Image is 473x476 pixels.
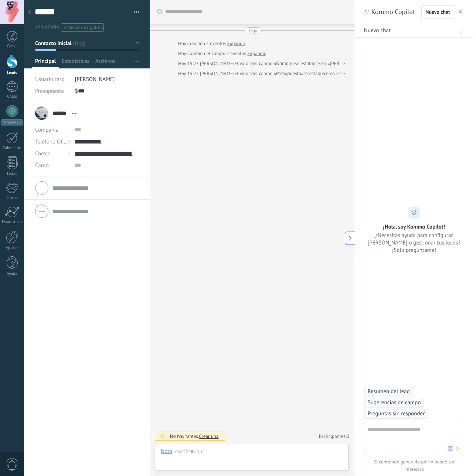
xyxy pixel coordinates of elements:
div: Listas [1,172,23,176]
button: Correo [35,148,51,159]
h2: ¡Hola, soy Kommo Copilot! [383,223,445,230]
button: Nuevo chat [421,5,454,18]
span: Resumen del lead [368,388,410,395]
span: Sugerencias de campo [368,399,421,406]
span: Preguntas sin responder [368,410,425,418]
span: [PERSON_NAME] [75,76,115,83]
span: 0 [347,433,349,439]
div: Leads [1,71,23,75]
a: Expandir [227,40,245,47]
span: Correo [35,150,51,157]
div: Estadísticas [1,220,23,225]
span: Principal [35,58,56,68]
div: Calendario [1,146,23,151]
div: Hoy 15:27 [178,70,200,77]
div: Creación: [178,40,245,47]
span: El valor del campo «Presupuesto» [234,70,303,77]
span: 2 eventos [206,40,226,47]
div: Cambio del campo: [178,50,266,57]
span: #1147494 [35,24,59,31]
span: Cargo [35,163,49,168]
div: Hoy 15:27 [178,60,200,67]
span: El contenido generado por IA puede ser impreciso [364,458,464,473]
span: Carlos Melgoza Gutiérrez [200,70,234,77]
a: Participantes:0 [319,433,349,439]
div: Usuario resp. [35,73,69,85]
div: Panel [1,44,23,49]
div: Chats [1,94,23,99]
span: Usuario resp. [35,76,66,83]
span: se establece en «[PERSON_NAME]» [295,60,367,67]
span: Nuevo chat [364,27,391,34]
button: Sugerencias de campo [364,398,424,408]
button: Preguntas sin responder [364,409,428,419]
span: Teléfono Oficina [35,138,74,145]
span: : [172,448,173,455]
div: Compañía [35,124,69,136]
span: 2 eventos [227,50,246,57]
span: #agregar etiquetas [64,25,103,30]
div: Presupuesto [35,85,69,97]
div: No hay tareas. [170,433,219,439]
span: Carlos Melgoza Gutiérrez [200,60,234,67]
div: WhatsApp [1,119,23,126]
div: Ajustes [1,246,23,250]
div: Ayuda [1,271,23,276]
span: se establece en «169» [303,70,348,77]
span: Nuevo chat [425,9,450,14]
span: Archivos [95,58,115,68]
button: Teléfono Oficina [35,136,69,148]
span: Crear una [199,433,218,439]
button: Resumen del lead [364,387,413,396]
div: Hoy [178,50,187,57]
span: Presupuesto [35,88,64,95]
span: Estadísticas [62,58,89,68]
a: Expandir [248,50,266,57]
button: Nuevo chat [355,24,473,38]
div: Cargo [35,159,69,171]
span: El valor del campo «Nombre» [234,60,295,67]
div: Hoy [178,40,187,47]
div: Correo [1,196,23,200]
span: Kommo Copilot [371,7,415,16]
span: ¿Necesitas ayuda para configurar [PERSON_NAME] o gestionar tus leads? ¡Solo pregúntame! [364,232,464,254]
div: $ [75,85,139,97]
div: Hoy [249,27,257,34]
